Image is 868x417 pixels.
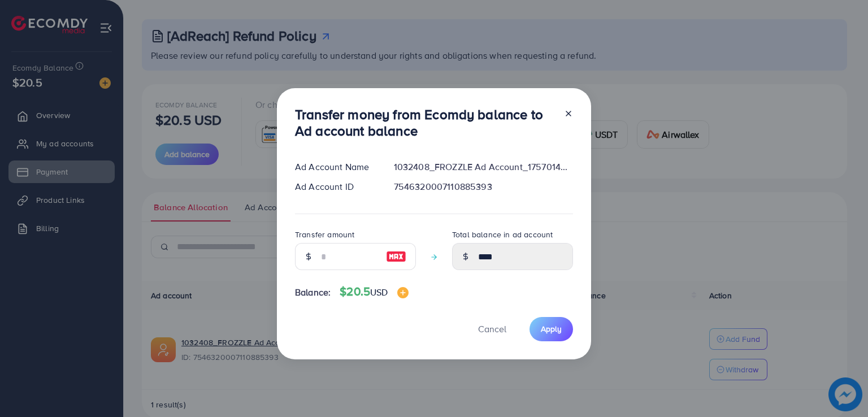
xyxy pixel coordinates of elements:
span: Apply [541,323,562,335]
span: Balance: [295,286,331,299]
button: Apply [530,317,573,341]
div: 1032408_FROZZLE Ad Account_1757014627030 [385,160,582,173]
div: 7546320007110885393 [385,180,582,193]
h4: $20.5 [340,285,408,299]
div: Ad Account Name [286,160,385,173]
span: USD [370,286,388,298]
label: Transfer amount [295,229,354,240]
h3: Transfer money from Ecomdy balance to Ad account balance [295,106,555,139]
label: Total balance in ad account [452,229,553,240]
img: image [397,287,409,298]
div: Ad Account ID [286,180,385,193]
span: Cancel [478,323,506,335]
button: Cancel [464,317,520,341]
img: image [386,250,406,263]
